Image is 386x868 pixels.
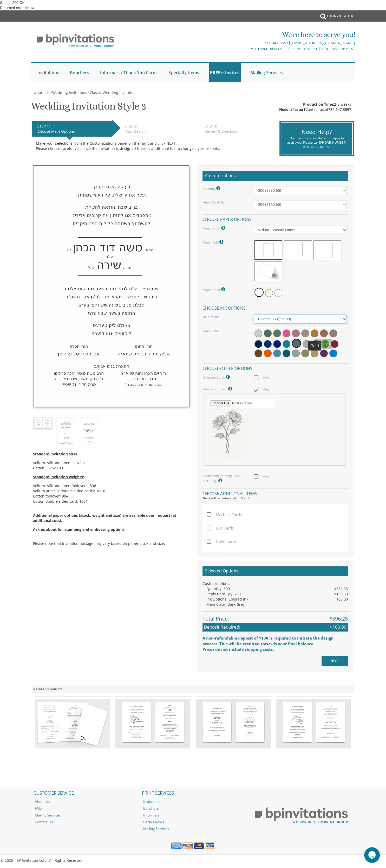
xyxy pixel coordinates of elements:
label: Paper Fold [203,240,225,245]
div: These will be customized on Step 2 [202,496,348,500]
div: Review & Checkout [205,129,269,134]
span: Mechilla Cards [207,512,242,518]
div: Quantity: 300 [206,586,348,591]
span: > [50,90,87,95]
li: Vellum, silk and linen: 5.5x8.5 [33,460,189,465]
label: Reply Card Qty [203,200,225,205]
span: Production Time: [303,102,334,107]
span: Standard invitation weights: [33,474,84,479]
div: Customizations: [202,581,348,586]
span: Standard invitation sizes: [33,451,78,456]
div: | [139,40,355,46]
label: Quantity [203,186,221,191]
a: Login / Register [324,10,356,22]
span: Yes [254,375,269,381]
img: Visa [205,843,215,849]
a: About Us [31,798,139,805]
div: A non-refundable deposit of $100 is required to initiate the design process. This will be credite... [202,635,348,647]
a: FAQ [31,805,139,812]
span: $100.00 [330,624,346,630]
span: Need it faster? [279,107,305,112]
a: Party Favors [139,819,247,825]
a: Classic Wedding Invitations [89,90,138,95]
img: Discover [182,843,193,849]
h4: Choose ink options [202,303,348,312]
img: Wedding Invitation Style 13 [276,699,351,748]
a: Mailing Services [249,63,284,82]
img: Wedding Invitation Style 12 [196,699,271,748]
a: Invitations [139,798,247,805]
img: Wedding Invitation Style 4 [35,699,110,748]
span: Ask us about foil stamping and embossing options. [33,527,126,532]
span: $150.60 [334,591,348,597]
span: Bus Cards [207,525,234,531]
label: Main Color [203,329,219,333]
span: $596.25 [329,615,348,623]
span: $65.00 [336,597,348,602]
a: Mailing Services [139,825,247,832]
h1: Wedding Invitation Style 3 [31,100,146,116]
span: > [87,90,138,95]
div: Reply Card Qty: 200 [206,591,348,597]
span: $380.65 [334,586,348,591]
a: [EMAIL_ADDRESS][DOMAIN_NAME] [291,40,355,45]
span: Yes [254,474,269,480]
div: Main Color: Dark Grey [206,602,348,607]
label: Monogram/Logo [203,386,233,391]
li: Cotton double sided card: 130# [33,499,189,504]
a: Invitations [36,63,60,82]
label: Chosson Cards [203,375,231,380]
div: Ink Options: Colored Ink [206,597,348,602]
div: Related Products [32,685,354,693]
div: STEP 3: [205,124,269,129]
div: STEP 2: [125,124,189,129]
div: Choose Main Options [37,129,109,134]
li: Vellum, silk and linen foldovers: 80# [33,483,189,488]
span: Additional paper options (stock, weight and size) are available upon request (at additional cost). [33,513,189,532]
img: style3_heb.jpg [33,165,189,407]
div: Prices do not include shipping costs. [202,647,348,652]
img: BP Print Group [247,802,355,828]
img: BP Invitation Loft [31,30,120,51]
a: 732.947.3597 [264,40,288,45]
span: Yes [254,386,269,393]
li: Cotton: 5.75x8.83 [33,465,189,471]
div: Our invitation specialists are happy to assist you! Please call [PHONE_NUMBER] M-Th 9-5 Fr 9-1 EST [285,136,348,149]
h4: Choose other options [202,363,348,372]
a: Wedding Invitations [52,90,87,95]
img: Wedding Invitation Style 5 [115,699,190,748]
a: Invitations [31,90,50,95]
input: NEXT [322,656,348,666]
label: Paper Color [203,287,226,292]
div: We're here to serve you! [139,29,355,40]
img: style3_eng.jpg [80,417,99,448]
img: style3_heb.jpg [56,417,76,448]
div: 2-3 weeks Contact us at [279,102,351,112]
img: style3_thumb.jpg [33,417,53,430]
a: Informals / Thank You Cards [99,63,159,82]
h2: CUSTOMER SERVICE [31,788,139,798]
a: Informals [139,812,247,819]
a: Benchers [139,805,247,812]
h2: Customizations [202,171,348,181]
a: Mailing Services [31,812,139,819]
li: Vellum and silk double sided cards: 100# [33,488,189,494]
img: American Express [171,843,181,849]
a: Contact Us [31,819,139,825]
img: n8DzzyAkFFE2KoAAAAASUVORK5CYII= [208,408,249,460]
div: M-Th 9am - 5pm EST | Fri 9am - 1pm EST | Sun 11am - 3pm EST [139,46,355,52]
a: Benchers [69,63,90,82]
a: Specialty Items [167,63,200,82]
div: Please note that invitation postage may vary based on paper stock and size. [33,448,189,551]
div: STEP 1: [37,124,109,129]
h2: PRINT SERVICES [139,788,247,798]
span: Wedding Invitations [52,90,87,95]
li: Cotton foldover: 90# [33,494,189,499]
span: Classic Wedding Invitations [90,90,138,95]
div: Need Help? [285,128,348,136]
img: MasterCard [194,843,204,849]
div: Total Price: [202,611,348,623]
label: Addressing/Stuffing (Fees will apply) [203,474,246,483]
h4: Choose additional items [202,488,348,497]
